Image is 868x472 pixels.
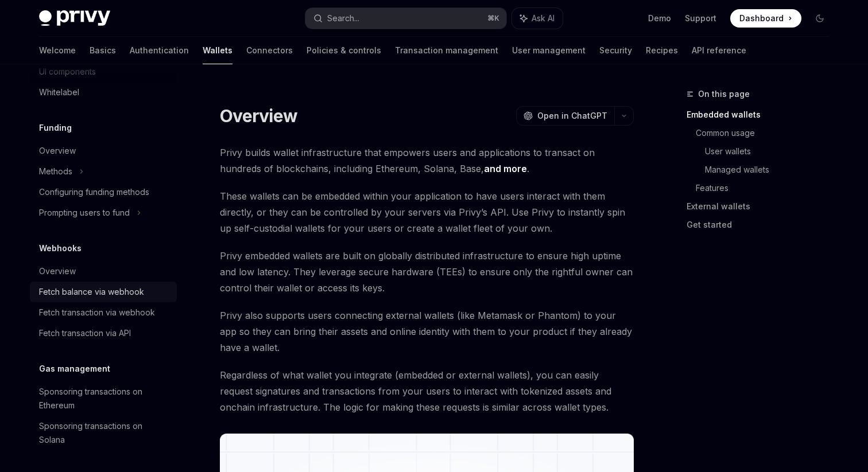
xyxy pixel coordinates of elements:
[705,161,838,179] a: Managed wallets
[220,145,634,177] span: Privy builds wallet infrastructure that empowers users and applications to transact on hundreds o...
[30,282,177,302] a: Fetch balance via webhook
[648,13,671,24] a: Demo
[687,197,838,216] a: External wallets
[39,264,76,278] div: Overview
[692,37,746,64] a: API reference
[307,37,381,64] a: Policies & controls
[220,367,634,415] span: Regardless of what wallet you integrate (embedded or external wallets), you can easily request si...
[687,106,838,124] a: Embedded wallets
[220,307,634,356] span: Privy also supports users connecting external wallets (like Metamask or Phantom) to your app so t...
[730,9,801,28] a: Dashboard
[811,9,829,28] button: Toggle dark mode
[39,326,131,340] div: Fetch transaction via API
[698,87,750,101] span: On this page
[220,248,634,296] span: Privy embedded wallets are built on globally distributed infrastructure to ensure high uptime and...
[130,37,189,64] a: Authentication
[487,14,499,23] span: ⌘ K
[39,165,72,178] div: Methods
[739,13,784,24] span: Dashboard
[39,10,110,26] img: dark logo
[30,182,177,202] a: Configuring funding methods
[30,82,177,103] a: Whitelabel
[220,188,634,236] span: These wallets can be embedded within your application to have users interact with them directly, ...
[599,37,632,64] a: Security
[220,106,297,126] h1: Overview
[39,241,82,255] h5: Webhooks
[395,37,498,64] a: Transaction management
[39,385,170,412] div: Sponsoring transactions on Ethereum
[30,302,177,323] a: Fetch transaction via webhook
[685,13,716,24] a: Support
[537,110,607,122] span: Open in ChatGPT
[532,13,555,24] span: Ask AI
[30,261,177,282] a: Overview
[39,185,149,199] div: Configuring funding methods
[30,323,177,344] a: Fetch transaction via API
[203,37,232,64] a: Wallets
[39,306,155,319] div: Fetch transaction via webhook
[39,144,76,158] div: Overview
[39,37,76,64] a: Welcome
[39,206,130,220] div: Prompting users to fund
[30,416,177,450] a: Sponsoring transactions on Solana
[246,37,293,64] a: Connectors
[512,37,586,64] a: User management
[30,141,177,161] a: Overview
[687,216,838,234] a: Get started
[30,381,177,416] a: Sponsoring transactions on Ethereum
[90,37,116,64] a: Basics
[39,362,110,376] h5: Gas management
[39,85,79,99] div: Whitelabel
[512,8,563,29] button: Ask AI
[484,163,527,175] a: and more
[696,124,838,142] a: Common usage
[327,11,359,25] div: Search...
[705,142,838,161] a: User wallets
[516,106,614,126] button: Open in ChatGPT
[696,179,838,197] a: Features
[39,285,144,299] div: Fetch balance via webhook
[39,121,72,135] h5: Funding
[39,419,170,447] div: Sponsoring transactions on Solana
[305,8,506,29] button: Search...⌘K
[646,37,678,64] a: Recipes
